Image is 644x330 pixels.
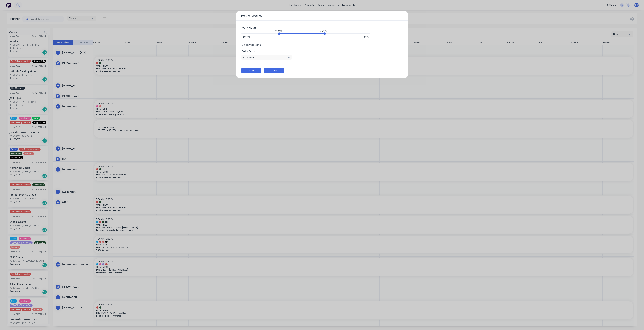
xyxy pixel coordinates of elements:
button: Cancel [264,68,284,73]
button: Save [241,68,261,73]
span: Work Hours [241,26,403,30]
span: Planner Settings [241,14,262,18]
span: 12:00AM [241,35,250,38]
div: 3:30PM [320,29,328,32]
div: 7:00AM [275,29,282,32]
button: 5selected [241,55,292,60]
span: 11:59PM [361,35,370,38]
span: Display options [241,43,403,47]
span: Order Cards [241,49,403,53]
